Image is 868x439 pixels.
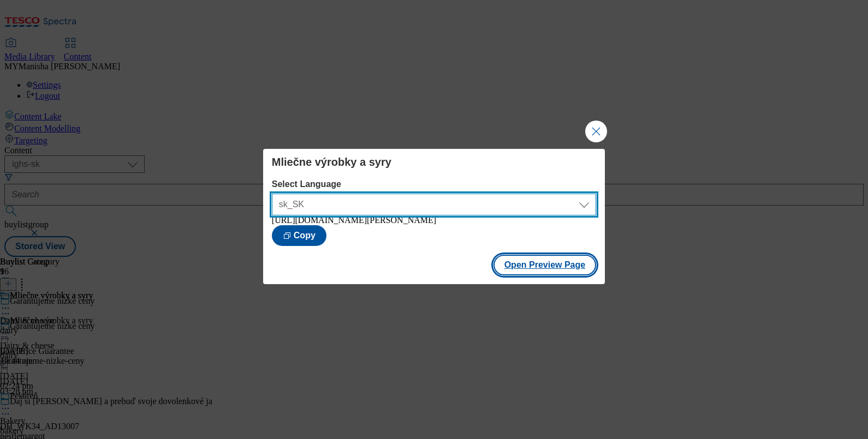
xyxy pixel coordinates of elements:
button: Open Preview Page [494,255,597,275]
div: Modal [263,149,605,284]
button: Close Modal [585,121,607,142]
button: Copy [272,225,326,246]
div: [URL][DOMAIN_NAME][PERSON_NAME] [272,215,596,225]
label: Select Language [272,179,596,189]
h4: Mliečne výrobky a syry [272,155,596,169]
